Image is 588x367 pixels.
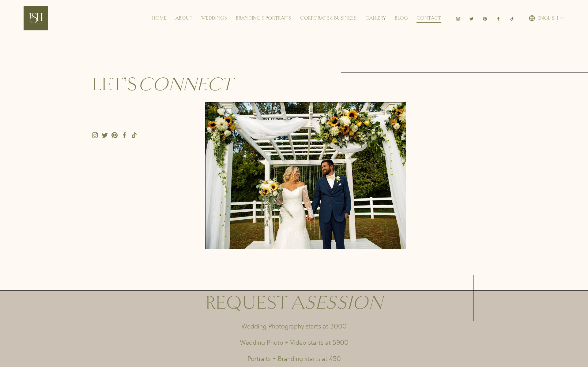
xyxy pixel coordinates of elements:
a: Pinterest [483,16,487,20]
p: Wedding Photography starts at 3000 [183,321,406,332]
div: language picker [529,13,565,23]
a: Branding & Portraits [236,13,291,23]
a: Gallery [365,13,386,23]
span: English [537,14,558,23]
a: Twitter [102,132,108,138]
a: Instagram [92,132,98,138]
a: Instagram [456,16,460,20]
a: About [175,13,193,23]
h2: Request a [160,291,428,315]
p: Portraits + Branding starts at 450 [183,353,406,364]
a: TikTok [131,132,137,138]
a: Weddings [201,13,227,23]
p: Wedding Photo + Video starts at 5900 [183,337,406,348]
a: TikTok [510,16,514,20]
a: Facebook [121,132,127,138]
a: Blog [395,13,408,23]
em: connect [138,73,232,95]
img: Ish Picturesque [24,6,48,30]
em: session [304,291,383,314]
a: Corporate & Business [300,13,356,23]
a: Pinterest [111,132,118,138]
a: Contact [417,13,441,23]
a: Facebook [496,16,501,20]
h2: Let’s [92,72,270,97]
a: Twitter [469,16,474,20]
a: Home [152,13,167,23]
